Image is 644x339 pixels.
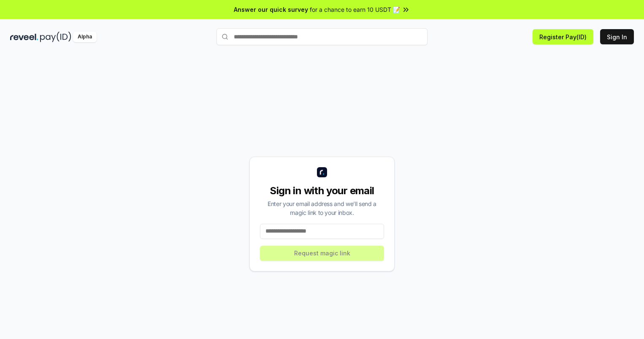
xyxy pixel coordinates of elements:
span: Answer our quick survey [234,5,308,14]
button: Sign In [600,29,634,44]
img: logo_small [317,167,327,177]
span: for a chance to earn 10 USDT 📝 [310,5,400,14]
div: Alpha [73,32,97,42]
div: Sign in with your email [260,184,384,198]
img: pay_id [40,32,71,42]
button: Register Pay(ID) [533,29,593,44]
img: reveel_dark [10,32,38,42]
div: Enter your email address and we’ll send a magic link to your inbox. [260,199,384,217]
